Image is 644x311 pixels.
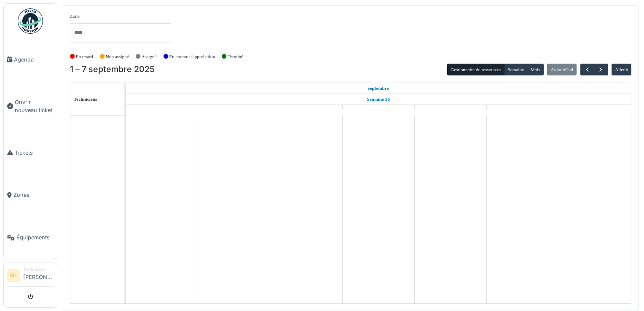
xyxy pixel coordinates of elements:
li: [PERSON_NAME] [23,266,54,284]
a: GL Technicien[PERSON_NAME] [7,266,54,287]
label: En retard [76,53,93,60]
a: Zones [4,174,57,217]
span: Ouvrir nouveau ticket [15,98,54,114]
span: Tickets [15,149,54,157]
a: Ouvrir nouveau ticket [4,81,57,131]
a: 7 septembre 2025 [587,105,604,115]
button: Gestionnaire de ressources [447,64,504,75]
span: Techniciens [74,97,97,102]
a: Agenda [4,38,57,81]
label: Assigné [142,53,157,60]
a: Tickets [4,131,57,174]
label: Non assigné [106,53,129,60]
a: Équipements [4,216,57,259]
a: 6 septembre 2025 [514,105,531,115]
h2: 1 – 7 septembre 2025 [70,64,155,75]
li: GL [7,269,20,282]
img: Badge_color-CXgf-gQk.svg [18,8,43,34]
span: Zones [13,191,54,199]
div: Technicien [23,266,54,273]
label: Terminé [228,53,243,60]
a: 4 septembre 2025 [371,105,386,115]
input: Tous [73,27,82,39]
a: 1 septembre 2025 [154,105,169,115]
a: 5 septembre 2025 [443,105,459,115]
button: Semaine [504,64,527,75]
span: Équipements [16,233,54,241]
button: Suivant [594,64,608,76]
label: Zone [70,13,80,20]
label: En attente d'approbation [169,53,215,60]
button: Précédent [580,64,594,76]
button: Mois [527,64,544,75]
a: 1 septembre 2025 [366,83,391,94]
span: Agenda [14,56,54,64]
button: Aujourd'hui [547,64,577,75]
button: Aller à [612,64,631,75]
a: 3 septembre 2025 [298,105,314,115]
a: 2 septembre 2025 [224,105,244,115]
a: Semaine 36 [365,94,392,105]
